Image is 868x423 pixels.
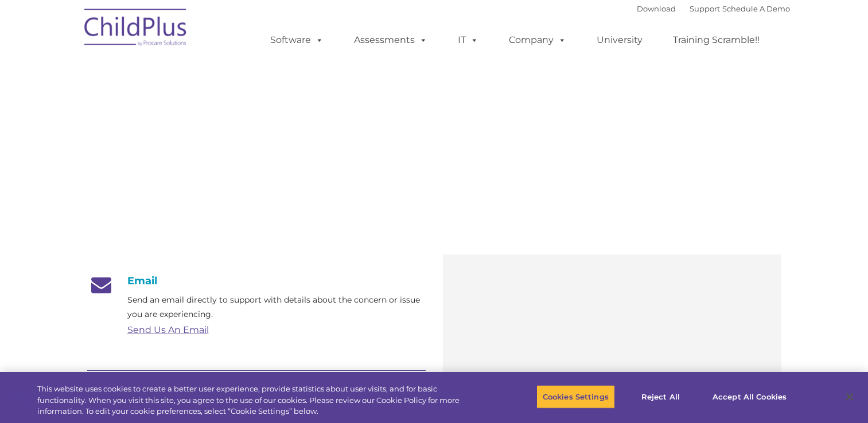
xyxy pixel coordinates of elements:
button: Accept All Cookies [706,385,793,409]
a: Download [637,4,676,13]
button: Cookies Settings [536,385,615,409]
div: This website uses cookies to create a better user experience, provide statistics about user visit... [37,383,477,417]
a: Support [690,4,720,13]
a: Company [497,29,578,52]
a: University [585,29,654,52]
a: IT [446,29,490,52]
a: Schedule A Demo [722,4,790,13]
button: Reject All [625,385,696,409]
button: Close [837,384,862,409]
a: Assessments [342,29,439,52]
a: Software [259,29,335,52]
p: Send an email directly to support with details about the concern or issue you are experiencing. [127,293,426,322]
a: Send Us An Email [127,324,209,335]
h4: Email [87,275,426,287]
a: Training Scramble!! [661,29,771,52]
img: ChildPlus by Procare Solutions [79,1,193,58]
font: | [637,4,790,13]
